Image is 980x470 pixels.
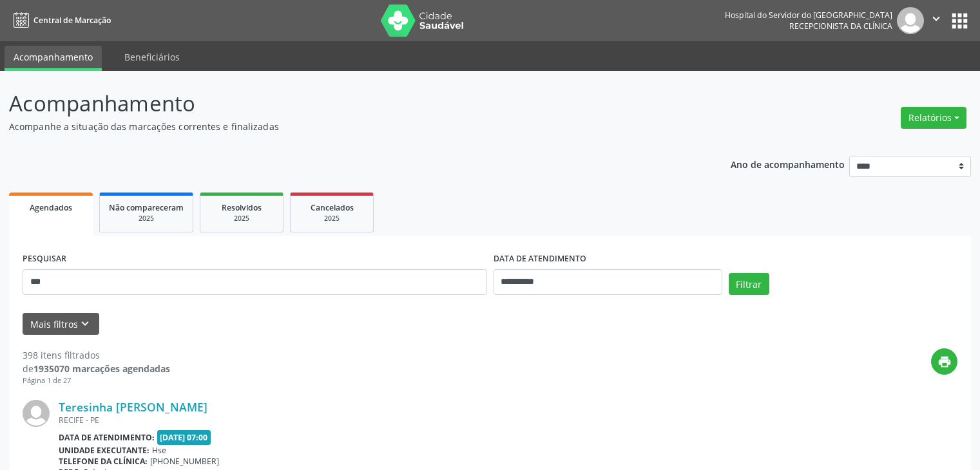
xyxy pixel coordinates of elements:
span: Não compareceram [109,202,184,213]
button:  [924,7,948,34]
span: Central de Marcação [34,15,111,26]
img: img [897,7,924,34]
a: Teresinha [PERSON_NAME] [59,400,207,414]
span: [DATE] 07:00 [157,430,211,445]
a: Beneficiários [115,46,189,68]
button: print [931,348,957,375]
p: Ano de acompanhamento [731,156,845,172]
div: 2025 [300,214,364,223]
p: Acompanhamento [9,88,682,120]
a: Central de Marcação [9,10,111,31]
p: Acompanhe a situação das marcações correntes e finalizadas [9,120,682,133]
div: de [23,362,170,375]
div: 2025 [109,214,184,223]
div: 2025 [209,214,274,223]
label: DATA DE ATENDIMENTO [494,249,586,269]
button: apps [948,10,971,32]
div: Página 1 de 27 [23,375,170,386]
strong: 1935070 marcações agendadas [34,362,170,375]
span: Agendados [30,202,72,213]
span: Hse [152,445,166,456]
b: Telefone da clínica: [59,456,148,467]
span: Cancelados [311,202,354,213]
div: RECIFE - PE [59,415,764,426]
i:  [929,12,943,26]
div: Hospital do Servidor do [GEOGRAPHIC_DATA] [725,10,892,21]
img: img [23,400,50,427]
span: Resolvidos [222,202,262,213]
button: Mais filtroskeyboard_arrow_down [23,313,99,335]
div: 398 itens filtrados [23,348,170,362]
span: Recepcionista da clínica [789,21,892,32]
a: Acompanhamento [5,46,102,71]
button: Relatórios [901,107,966,129]
button: Filtrar [729,273,769,295]
b: Unidade executante: [59,445,149,456]
span: [PHONE_NUMBER] [150,456,219,467]
b: Data de atendimento: [59,432,155,443]
i: print [937,355,952,369]
i: keyboard_arrow_down [78,317,92,331]
label: PESQUISAR [23,249,66,269]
